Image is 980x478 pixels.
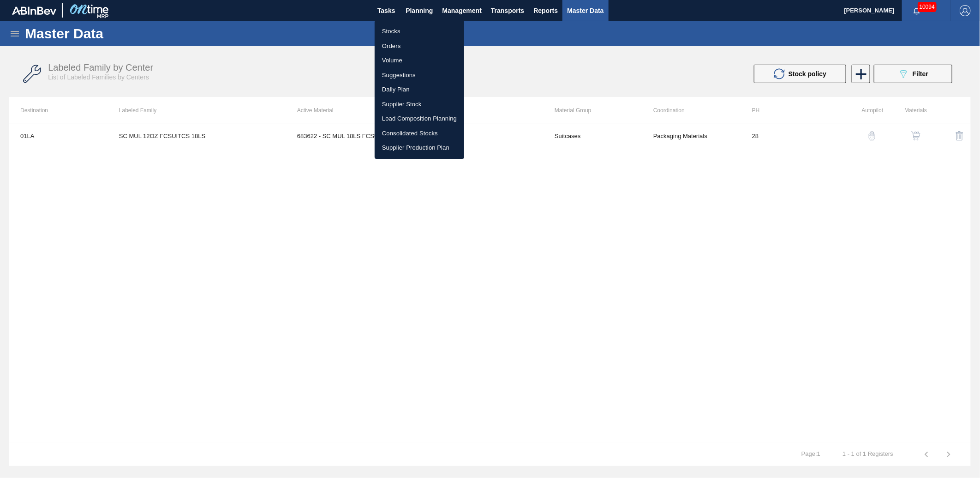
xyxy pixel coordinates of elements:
a: Supplier Production Plan [375,140,464,155]
a: Orders [375,39,464,54]
a: Suggestions [375,68,464,83]
a: Supplier Stock [375,97,464,112]
a: Stocks [375,24,464,39]
a: Consolidated Stocks [375,126,464,141]
a: Daily Plan [375,82,464,97]
a: Load Composition Planning [375,111,464,126]
a: Volume [375,53,464,68]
